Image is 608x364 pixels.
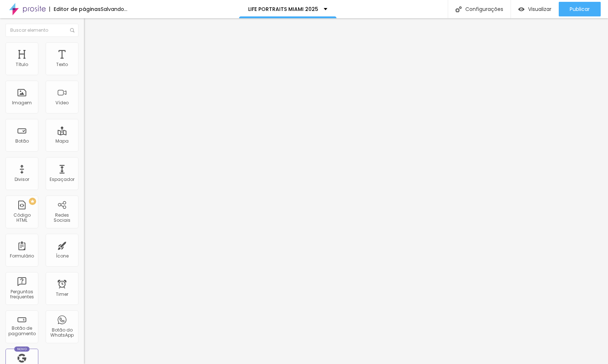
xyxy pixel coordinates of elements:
[14,346,30,352] div: Novo
[7,213,36,223] div: Código HTML
[455,6,462,12] img: Icone
[518,6,524,12] img: view-1.svg
[16,62,28,67] div: Título
[5,24,78,37] input: Buscar elemento
[559,2,601,16] button: Publicar
[511,2,559,16] button: Visualizar
[101,7,127,12] div: Salvando...
[56,292,68,297] div: Timer
[47,328,76,338] div: Botão do WhatsApp
[248,7,318,12] p: LIFE PORTRAITS MIAMI 2025
[528,6,551,12] span: Visualizar
[50,177,74,182] div: Espaçador
[15,177,29,182] div: Divisor
[84,18,608,364] iframe: Editor
[56,62,68,67] div: Texto
[49,7,101,12] div: Editor de páginas
[55,139,69,144] div: Mapa
[55,100,69,105] div: Vídeo
[56,253,69,259] div: Ícone
[15,139,29,144] div: Botão
[47,213,76,223] div: Redes Sociais
[570,6,590,12] span: Publicar
[7,326,36,336] div: Botão de pagamento
[70,28,74,32] img: Icone
[10,253,34,259] div: Formulário
[12,100,32,105] div: Imagem
[7,289,36,300] div: Perguntas frequentes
